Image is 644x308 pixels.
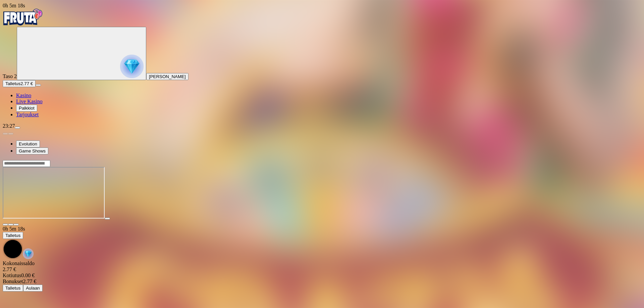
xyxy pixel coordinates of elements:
[8,133,13,135] button: next slide
[3,232,23,239] button: Talletus
[3,260,641,292] div: Game menu content
[3,279,641,285] div: 2.77 €
[16,93,31,98] a: Kasino
[3,167,105,219] iframe: Crazy Time
[16,147,48,155] button: Game Shows
[19,141,37,146] span: Evolution
[19,106,35,111] span: Palkkiot
[20,81,33,86] span: 2.77 €
[36,84,41,86] button: menu
[120,55,144,78] img: reward progress
[3,160,50,167] input: Search
[105,218,110,220] button: play icon
[3,133,8,135] button: prev slide
[3,21,43,26] a: Fruta
[3,226,25,232] span: user session time
[16,99,43,104] a: Live Kasino
[146,73,189,80] button: [PERSON_NAME]
[3,285,23,292] button: Talletus
[3,9,43,25] img: Fruta
[23,285,43,292] button: Aulaan
[3,260,641,272] div: Kokonaissaldo
[149,74,186,79] span: [PERSON_NAME]
[3,9,641,118] nav: Primary
[3,123,15,129] span: 23:27
[3,93,641,118] nav: Main menu
[3,3,25,8] span: user session time
[13,224,19,226] button: fullscreen icon
[3,224,8,226] button: close icon
[3,272,641,279] div: 0.00 €
[3,73,17,79] span: Taso 2
[3,226,641,260] div: Game menu
[15,127,20,129] button: menu
[8,224,13,226] button: chevron-down icon
[16,105,37,112] button: Palkkiot
[17,27,146,80] button: reward progress
[3,266,641,272] div: 2.77 €
[5,233,20,238] span: Talletus
[16,140,40,147] button: Evolution
[26,286,40,291] span: Aulaan
[3,80,36,87] button: Talletusplus icon2.77 €
[23,248,34,259] img: reward-icon
[5,81,20,86] span: Talletus
[3,272,21,278] span: Kotiutus
[5,286,20,291] span: Talletus
[19,148,46,153] span: Game Shows
[3,279,23,284] span: Bonukset
[16,112,39,117] a: Tarjoukset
